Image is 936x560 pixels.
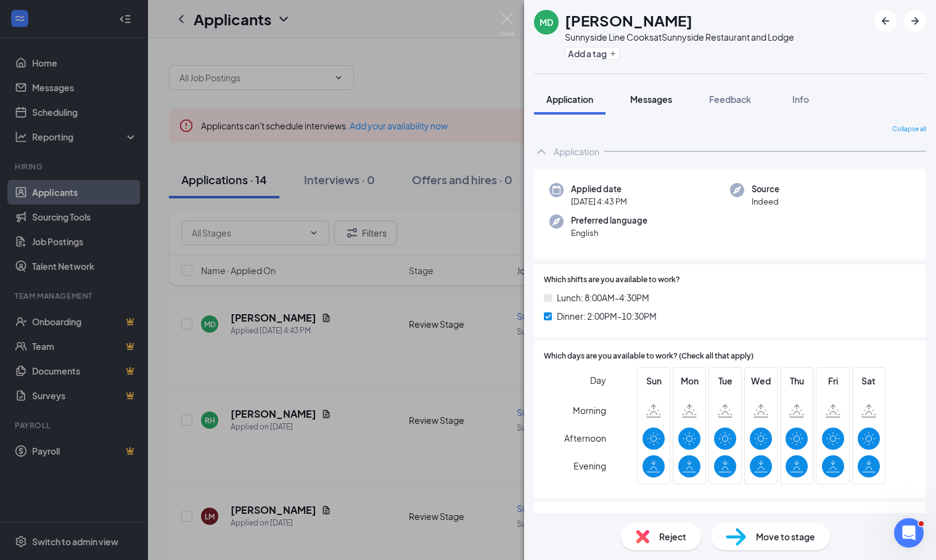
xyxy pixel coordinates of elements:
[557,291,649,304] span: Lunch: 8:00AM-4:30PM
[908,14,922,28] svg: ArrowRight
[573,455,606,477] span: Evening
[750,374,772,388] span: Wed
[564,427,606,449] span: Afternoon
[714,374,736,388] span: Tue
[573,399,606,421] span: Morning
[659,530,686,543] span: Reject
[544,511,831,523] span: Are you available to work flexible shifts including nights, weekends, and holidays?
[554,145,599,158] div: Application
[565,31,794,43] div: Sunnyside Line Cooks at Sunnyside Restaurant and Lodge
[571,227,647,239] span: English
[557,309,657,323] span: Dinner: 2:00PM-10:30PM
[874,10,897,32] button: ArrowLeftNew
[892,124,926,134] span: Collapse all
[565,47,620,60] button: PlusAdd a tag
[546,94,593,105] span: Application
[786,374,808,388] span: Thu
[630,94,672,105] span: Messages
[540,16,553,28] div: MD
[534,144,549,159] svg: ChevronUp
[571,183,627,195] span: Applied date
[752,183,779,195] span: Source
[642,374,665,388] span: Sun
[571,214,647,227] span: Preferred language
[609,50,617,57] svg: Plus
[571,195,627,208] span: [DATE] 4:43 PM
[792,94,809,105] span: Info
[678,374,700,388] span: Mon
[878,14,893,28] svg: ArrowLeftNew
[858,374,880,388] span: Sat
[894,518,924,548] iframe: Intercom live chat
[544,351,753,362] span: Which days are you available to work? (Check all that apply)
[590,373,606,387] span: Day
[544,274,680,286] span: Which shifts are you available to work?
[904,10,926,32] button: ArrowRight
[752,195,779,208] span: Indeed
[822,374,844,388] span: Fri
[565,10,692,31] h1: [PERSON_NAME]
[756,530,815,543] span: Move to stage
[709,94,751,105] span: Feedback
